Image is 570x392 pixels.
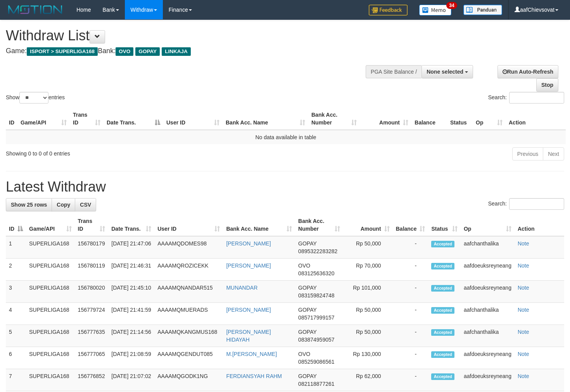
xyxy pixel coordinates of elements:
th: Bank Acc. Number: activate to sort column ascending [295,214,343,236]
span: OVO [298,262,310,269]
th: Amount: activate to sort column ascending [343,214,392,236]
td: - [393,347,428,369]
img: Feedback.jpg [369,5,408,16]
td: 4 [6,303,26,325]
th: Balance [411,108,447,130]
td: aafdoeuksreyneang [461,281,515,303]
td: - [393,303,428,325]
img: MOTION_logo.png [6,4,65,16]
td: - [393,236,428,259]
a: Note [518,240,529,247]
th: ID [6,108,17,130]
a: Note [518,373,529,379]
th: Action [515,214,564,236]
span: GOPAY [135,47,160,56]
td: 7 [6,369,26,391]
th: Status [447,108,473,130]
td: AAAAMQROZICEKK [154,259,223,281]
input: Search: [509,92,564,104]
th: Trans ID: activate to sort column ascending [70,108,104,130]
td: [DATE] 21:14:56 [108,325,154,347]
span: Accepted [431,351,454,358]
td: 156780119 [75,259,109,281]
td: [DATE] 21:47:06 [108,236,154,259]
a: Note [518,351,529,357]
td: [DATE] 21:07:02 [108,369,154,391]
h1: Withdraw List [6,28,372,43]
a: M.[PERSON_NAME] [226,351,277,357]
span: OVO [298,351,310,357]
td: AAAAMQKANGMUS168 [154,325,223,347]
td: aafchanthalika [461,303,515,325]
label: Show entries [6,92,65,104]
span: Copy 085717999157 to clipboard [298,314,334,321]
td: Rp 101,000 [343,281,392,303]
span: GOPAY [298,373,316,379]
th: Bank Acc. Name: activate to sort column ascending [223,214,295,236]
th: Date Trans.: activate to sort column ascending [108,214,154,236]
a: Next [543,147,564,161]
a: Note [518,262,529,269]
td: 156776852 [75,369,109,391]
th: Amount: activate to sort column ascending [360,108,411,130]
th: Game/API: activate to sort column ascending [26,214,75,236]
h4: Game: Bank: [6,47,372,55]
a: FERDIANSYAH RAHM [226,373,282,379]
th: Trans ID: activate to sort column ascending [75,214,109,236]
th: Op: activate to sort column ascending [461,214,515,236]
th: Balance: activate to sort column ascending [393,214,428,236]
a: [PERSON_NAME] [226,240,271,247]
span: ISPORT > SUPERLIGA168 [27,47,98,56]
td: 156780020 [75,281,109,303]
img: panduan.png [463,5,502,15]
td: 2 [6,259,26,281]
a: Copy [52,198,75,211]
td: 6 [6,347,26,369]
span: Accepted [431,241,454,247]
td: [DATE] 21:41:59 [108,303,154,325]
span: Copy [57,202,70,208]
span: Copy 0895322283282 to clipboard [298,248,337,254]
a: MUNANDAR [226,285,257,291]
td: [DATE] 21:45:10 [108,281,154,303]
td: aafchanthalika [461,236,515,259]
span: CSV [80,202,91,208]
td: 156779724 [75,303,109,325]
td: SUPERLIGA168 [26,236,75,259]
th: Bank Acc. Number: activate to sort column ascending [308,108,360,130]
td: AAAAMQGENDUT085 [154,347,223,369]
td: aafdoeuksreyneang [461,369,515,391]
a: [PERSON_NAME] HIDAYAH [226,329,271,343]
span: Copy 083874959057 to clipboard [298,337,334,343]
td: 3 [6,281,26,303]
a: Note [518,285,529,291]
td: Rp 130,000 [343,347,392,369]
a: Note [518,307,529,313]
span: Copy 085259086561 to clipboard [298,359,334,365]
td: Rp 62,000 [343,369,392,391]
select: Showentries [19,92,48,104]
td: - [393,369,428,391]
td: 156777065 [75,347,109,369]
img: Button%20Memo.svg [419,5,452,16]
span: None selected [427,69,463,75]
span: Show 25 rows [11,202,47,208]
td: AAAAMQDOMES98 [154,236,223,259]
th: Action [506,108,566,130]
span: GOPAY [298,285,316,291]
div: Showing 0 to 0 of 0 entries [6,147,232,157]
td: AAAAMQNANDAR515 [154,281,223,303]
td: aafdoeuksreyneang [461,259,515,281]
td: SUPERLIGA168 [26,369,75,391]
a: Show 25 rows [6,198,52,211]
span: Copy 083125636320 to clipboard [298,270,334,276]
a: [PERSON_NAME] [226,307,271,313]
th: Game/API: activate to sort column ascending [17,108,70,130]
td: [DATE] 21:08:59 [108,347,154,369]
span: Copy 082118877261 to clipboard [298,381,334,387]
th: ID: activate to sort column descending [6,214,26,236]
span: 34 [446,2,457,9]
span: GOPAY [298,329,316,335]
span: Accepted [431,373,454,380]
span: OVO [116,47,133,56]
